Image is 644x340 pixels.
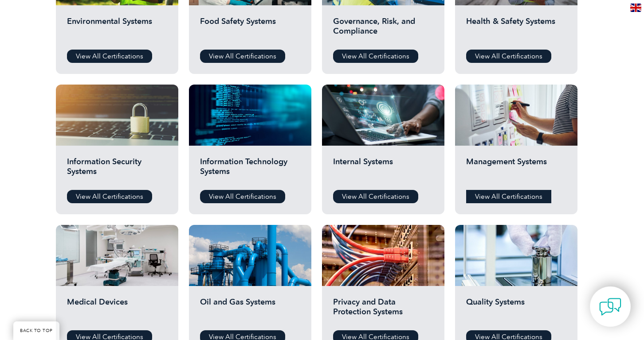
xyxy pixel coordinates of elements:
[333,190,418,203] a: View All Certifications
[466,297,566,324] h2: Quality Systems
[333,16,433,43] h2: Governance, Risk, and Compliance
[466,16,566,43] h2: Health & Safety Systems
[13,321,59,340] a: BACK TO TOP
[599,296,621,318] img: contact-chat.png
[67,16,167,43] h2: Environmental Systems
[333,50,418,63] a: View All Certifications
[67,297,167,324] h2: Medical Devices
[630,4,641,12] img: en
[200,190,285,203] a: View All Certifications
[200,297,300,324] h2: Oil and Gas Systems
[333,297,433,324] h2: Privacy and Data Protection Systems
[466,190,551,203] a: View All Certifications
[333,157,433,183] h2: Internal Systems
[466,50,551,63] a: View All Certifications
[67,190,152,203] a: View All Certifications
[466,157,566,183] h2: Management Systems
[67,157,167,183] h2: Information Security Systems
[200,16,300,43] h2: Food Safety Systems
[67,50,152,63] a: View All Certifications
[200,50,285,63] a: View All Certifications
[200,157,300,183] h2: Information Technology Systems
